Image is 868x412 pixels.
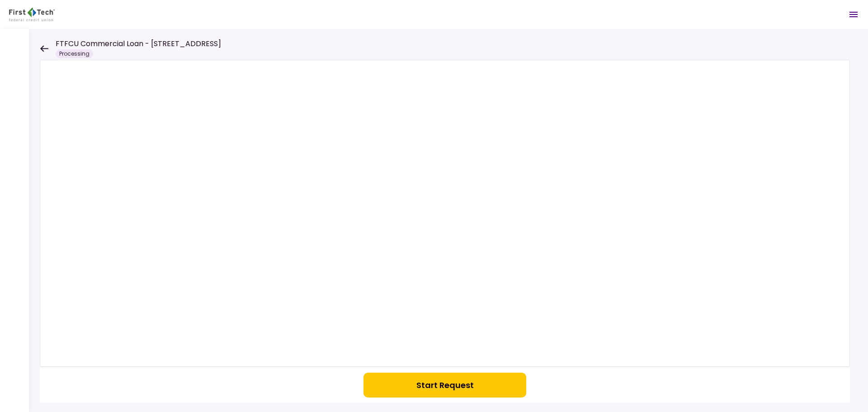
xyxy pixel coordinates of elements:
button: Open menu [843,4,864,25]
iframe: Welcome [40,60,850,367]
div: Processing [56,49,93,58]
h1: FTFCU Commercial Loan - [STREET_ADDRESS] [56,38,221,49]
img: Partner icon [9,8,55,21]
button: Start Request [363,373,526,398]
